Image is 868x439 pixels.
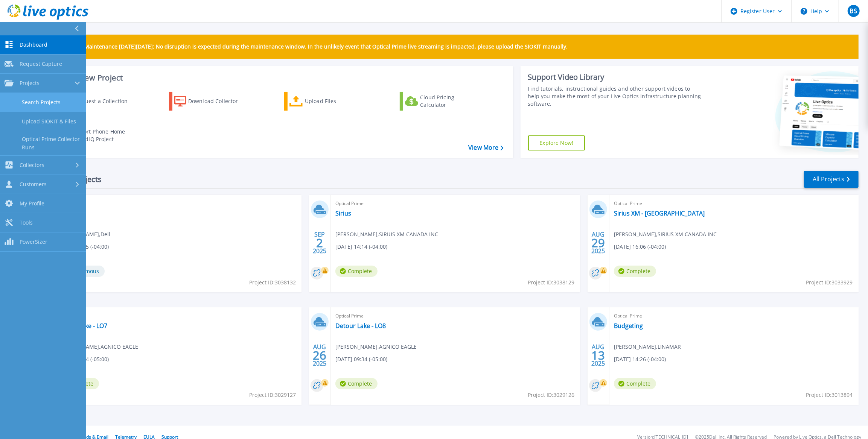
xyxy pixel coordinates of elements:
span: [DATE] 14:14 (-04:00) [335,243,387,251]
span: Project ID: 3029126 [528,391,574,399]
span: Projects [20,80,40,87]
div: AUG 2025 [591,342,605,369]
span: Dashboard [20,41,47,48]
a: Sirius XM - [GEOGRAPHIC_DATA] [614,210,705,217]
p: Scheduled Maintenance [DATE][DATE]: No disruption is expected during the maintenance window. In t... [56,44,568,50]
span: [DATE] 16:06 (-04:00) [614,243,666,251]
span: Complete [335,378,378,389]
span: BS [850,8,857,14]
span: Optical Prime [335,199,576,208]
span: Complete [335,266,378,277]
span: Tools [20,219,33,226]
div: AUG 2025 [312,342,327,369]
a: All Projects [804,171,859,188]
span: Project ID: 3038132 [249,278,296,287]
span: [PERSON_NAME] , SIRIUS XM CANADA INC [614,230,717,238]
span: Optical Prime [57,199,297,208]
span: Complete [614,266,656,277]
span: Project ID: 3033929 [806,278,853,287]
a: Budgeting [614,322,643,330]
span: [PERSON_NAME] , LINAMAR [614,343,681,351]
div: Support Video Library [528,72,702,82]
span: Project ID: 3038129 [528,278,574,287]
span: My Profile [20,200,44,207]
a: Detour Lake - LO8 [335,322,386,330]
a: Upload Files [284,92,368,111]
span: Project ID: 3029127 [249,391,296,399]
span: 29 [591,240,605,246]
span: Complete [614,378,656,389]
span: PowerSizer [20,238,47,245]
span: Optical Prime [614,312,854,320]
span: 2 [316,240,323,246]
span: [PERSON_NAME] , AGNICO EAGLE [57,343,138,351]
div: Cloud Pricing Calculator [420,94,480,109]
span: 13 [591,352,605,358]
span: Customers [20,181,47,188]
span: Collectors [20,162,44,169]
span: 26 [313,352,326,358]
a: Download Collector [169,92,253,111]
a: Cloud Pricing Calculator [400,92,484,111]
span: [DATE] 09:34 (-05:00) [335,355,387,363]
div: SEP 2025 [312,229,327,257]
span: Request Capture [20,61,62,67]
div: Download Collector [188,94,248,109]
span: Optical Prime [614,199,854,208]
div: Import Phone Home CloudIQ Project [74,128,132,143]
span: Optical Prime [335,312,576,320]
span: Optical Prime [57,312,297,320]
a: View More [468,144,503,151]
div: Request a Collection [75,94,135,109]
a: Sirius [335,210,351,217]
span: [PERSON_NAME] , AGNICO EAGLE [335,343,417,351]
div: Find tutorials, instructional guides and other support videos to help you make the most of your L... [528,85,702,108]
a: Explore Now! [528,135,585,150]
span: [PERSON_NAME] , SIRIUS XM CANADA INC [335,230,438,238]
span: [DATE] 14:26 (-04:00) [614,355,666,363]
div: AUG 2025 [591,229,605,257]
span: Project ID: 3013894 [806,391,853,399]
a: Request a Collection [53,92,137,111]
h3: Start a New Project [53,74,503,82]
div: Upload Files [305,94,365,109]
